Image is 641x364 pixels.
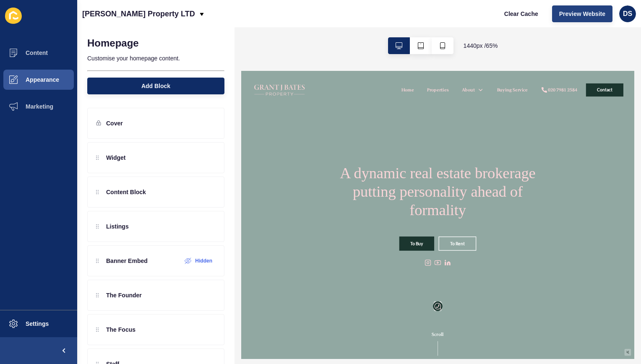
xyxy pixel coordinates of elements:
div: 020 7981 2584 [472,24,516,34]
p: Banner Embed [106,257,148,265]
span: 1440 px / 65 % [464,42,498,50]
p: Cover [106,119,123,127]
a: To Buy [243,255,297,276]
img: Company logo [17,4,101,55]
h1: Homepage [87,37,139,49]
button: Clear Cache [497,5,545,22]
span: Clear Cache [504,10,538,18]
a: About [339,24,359,34]
span: Add Block [141,82,170,90]
p: Widget [106,153,126,162]
a: Home [246,24,266,34]
a: To Rent [303,255,361,276]
p: Customise your homepage content. [87,49,224,68]
p: The Focus [106,325,135,334]
button: Preview Website [552,5,612,22]
a: Properties [285,24,318,34]
span: Preview Website [559,10,605,18]
a: Buying Service [393,24,440,34]
p: Listings [106,222,129,231]
span: DS [623,10,632,18]
p: The Founder [106,291,142,299]
button: Add Block [87,78,224,94]
a: 020 7981 2584 [461,24,516,34]
h1: A dynamic real estate brokerage putting personality ahead of formality [127,143,477,228]
label: Hidden [195,257,212,264]
a: Contact [530,19,587,39]
p: Content Block [106,188,146,196]
p: [PERSON_NAME] Property LTD [82,3,195,24]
